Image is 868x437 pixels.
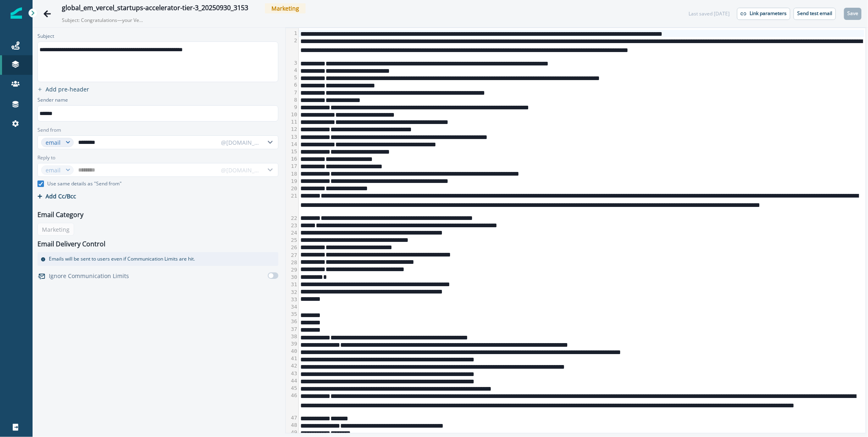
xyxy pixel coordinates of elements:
[286,281,298,288] div: 31
[286,244,298,251] div: 26
[37,239,105,249] p: Email Delivery Control
[286,229,298,237] div: 24
[286,155,298,163] div: 16
[750,11,787,16] p: Link parameters
[286,362,298,370] div: 42
[286,311,298,318] div: 35
[37,210,83,220] p: Email Category
[286,81,298,89] div: 6
[286,133,298,141] div: 13
[34,85,92,93] button: add preheader
[286,289,298,296] div: 32
[286,259,298,266] div: 28
[689,10,730,17] div: Last saved [DATE]
[286,266,298,274] div: 29
[286,67,298,74] div: 4
[286,222,298,229] div: 23
[37,96,68,105] p: Sender name
[286,170,298,178] div: 18
[286,111,298,118] div: 10
[286,326,298,333] div: 37
[62,13,143,24] p: Subject: Congratulations—your Vercel for Startups application has been accepted
[286,185,298,192] div: 20
[286,96,298,104] div: 8
[39,6,55,22] button: Go back
[46,85,89,93] p: Add pre-header
[286,385,298,392] div: 45
[286,274,298,281] div: 30
[794,8,836,20] button: Send test email
[286,429,298,436] div: 49
[286,148,298,155] div: 15
[286,303,298,311] div: 34
[286,370,298,377] div: 43
[265,3,306,13] span: Marketing
[286,141,298,148] div: 14
[37,33,54,41] p: Subject
[11,7,22,19] img: Inflection
[847,11,858,16] p: Save
[286,318,298,325] div: 36
[286,215,298,222] div: 22
[49,272,129,280] p: Ignore Communication Limits
[286,377,298,385] div: 44
[286,296,298,303] div: 33
[286,340,298,348] div: 39
[286,74,298,81] div: 5
[737,8,790,20] button: Link parameters
[37,192,76,200] button: Add Cc/Bcc
[286,178,298,185] div: 19
[286,163,298,170] div: 17
[47,180,122,187] p: Use same details as "Send from"
[49,255,195,263] p: Emails will be sent to users even if Communication Limits are hit.
[62,4,248,13] div: global_em_vercel_startups-accelerator-tier-3_20250930_3153
[286,252,298,259] div: 27
[286,422,298,429] div: 48
[46,138,62,147] div: email
[797,11,832,16] p: Send test email
[844,8,861,20] button: Save
[286,126,298,133] div: 12
[286,392,298,414] div: 46
[286,118,298,126] div: 11
[221,138,260,147] div: @[DOMAIN_NAME]
[286,59,298,67] div: 3
[286,89,298,96] div: 7
[286,237,298,244] div: 25
[286,30,298,37] div: 1
[286,414,298,422] div: 47
[286,355,298,362] div: 41
[286,104,298,111] div: 9
[286,192,298,215] div: 21
[37,154,55,161] label: Reply to
[286,333,298,340] div: 38
[37,126,61,134] label: Send from
[286,348,298,355] div: 40
[286,37,298,59] div: 2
